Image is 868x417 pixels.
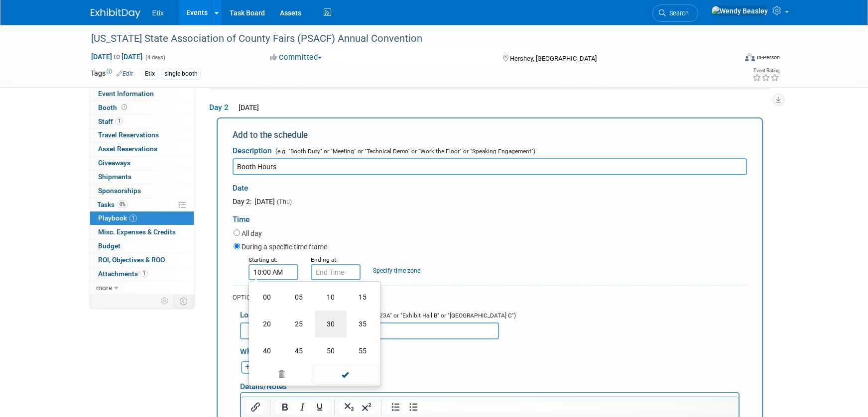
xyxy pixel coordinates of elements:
small: Ending at: [311,256,338,263]
span: (e.g. "Booth Duty" or "Meeting" or "Technical Demo" or "Work the Floor" or "Speaking Engagement") [273,148,535,155]
span: ROI, Objectives & ROO [98,256,165,264]
span: Day 2 [209,102,234,113]
a: Tasks0% [90,198,194,211]
span: Tasks [97,201,128,208]
td: Toggle Event Tabs [173,295,194,308]
span: (e.g. "Exhibit Booth" or "Meeting Room 123A" or "Exhibit Hall B" or "[GEOGRAPHIC_DATA] C") [271,312,516,319]
small: Starting at: [248,256,277,263]
a: Playbook1 [90,211,194,225]
button: Underline [311,400,328,414]
div: Time [233,207,747,227]
div: [US_STATE] State Association of County Fairs (PSACF) Annual Convention [88,30,722,48]
a: Attachments1 [90,267,194,281]
td: 20 [251,311,283,337]
a: Misc. Expenses & Credits [90,225,194,239]
span: [DATE] [236,104,259,111]
span: Playbook [98,214,137,222]
span: 1 [116,117,123,125]
a: Event Information [90,87,194,101]
img: Format-Inperson.png [745,53,755,61]
div: Who's involved? [240,342,747,358]
td: 25 [283,311,315,337]
a: Search [652,4,698,22]
span: Search [666,9,689,17]
td: 30 [315,311,347,337]
span: 1 [129,214,137,222]
div: Date [233,175,438,197]
td: 45 [283,337,315,364]
label: During a specific time frame [242,242,327,252]
a: Edit [117,70,133,77]
span: [DATE] [DATE] [91,52,143,61]
td: 50 [315,337,347,364]
span: Budget [98,242,121,250]
button: Italic [294,400,311,414]
td: 10 [315,284,347,311]
button: Bullet list [405,400,422,414]
td: 00 [251,284,283,311]
span: Etix [152,9,164,17]
a: Clear selection [251,368,313,382]
span: Travel Reservations [98,131,159,139]
span: Description [233,146,272,155]
span: Staff [98,117,123,125]
td: Tags [91,68,133,80]
a: Asset Reservations [90,142,194,156]
span: Event Information [98,90,154,98]
span: Hershey, [GEOGRAPHIC_DATA] [510,55,597,62]
div: Details/Notes [240,374,740,392]
div: Event Format [678,52,780,67]
button: Superscript [358,400,375,414]
label: All day [242,228,262,238]
span: more [96,284,112,292]
span: Shipments [98,173,131,181]
span: Booth not reserved yet [120,104,129,111]
span: (Thu) [276,198,292,206]
div: Etix [142,69,158,79]
a: Shipments [90,170,194,184]
div: OPTIONAL DETAILS: [233,293,747,302]
span: to [112,53,122,61]
td: 35 [347,311,378,337]
span: (4 days) [144,54,165,61]
div: single booth [161,69,201,79]
a: Done [311,368,379,382]
a: Budget [90,239,194,253]
div: Event Rating [752,68,779,73]
td: 40 [251,337,283,364]
a: Booth [90,101,194,114]
button: Insert/edit link [247,400,264,414]
td: Personalize Event Tab Strip [156,295,174,308]
a: ROI, Objectives & ROO [90,253,194,267]
img: Wendy Beasley [711,5,768,16]
span: Giveaways [98,159,130,167]
button: Numbered list [387,400,404,414]
div: Add to the schedule [233,129,747,141]
button: Subscript [341,400,358,414]
img: ExhibitDay [91,8,140,18]
a: Specify time zone [373,267,420,274]
button: Bold [276,400,293,414]
button: Committed [266,52,326,63]
span: Location [240,311,270,319]
div: In-Person [756,54,780,61]
span: Day 2: [233,198,251,206]
td: 05 [283,284,315,311]
span: 0% [117,201,128,208]
span: Attachments [98,270,148,278]
a: Travel Reservations [90,128,194,142]
span: [DATE] [253,198,275,206]
span: Sponsorships [98,187,141,195]
input: End Time [311,264,361,280]
span: 1 [140,270,148,277]
td: 15 [347,284,378,311]
a: Giveaways [90,156,194,170]
span: Asset Reservations [98,145,157,153]
span: Booth [98,104,129,111]
span: Misc. Expenses & Credits [98,228,176,236]
td: 55 [347,337,378,364]
a: Sponsorships [90,184,194,198]
input: Start Time [248,264,298,280]
a: more [90,281,194,295]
